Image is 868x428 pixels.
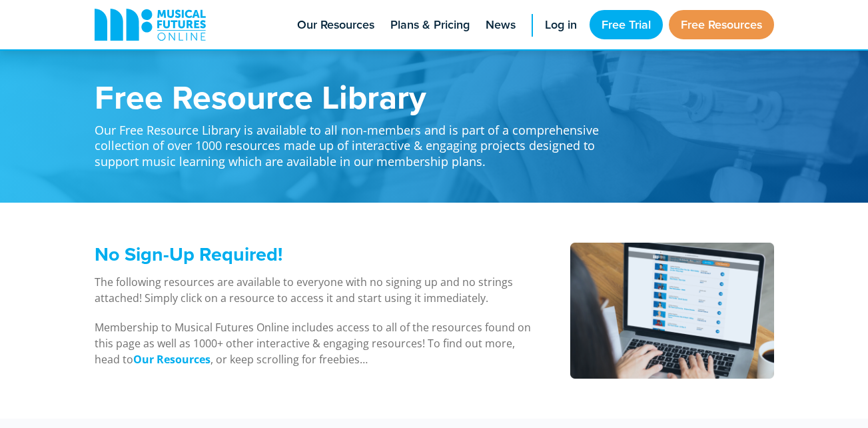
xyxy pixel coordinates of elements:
h1: Free Resource Library [95,80,614,113]
strong: Our Resources [133,352,211,367]
span: No Sign-Up Required! [95,240,282,268]
p: Membership to Musical Futures Online includes access to all of the resources found on this page a... [95,319,536,367]
span: Our Resources [297,16,374,34]
span: News [486,16,516,34]
a: Free Resources [669,10,774,39]
a: Our Resources [133,352,211,367]
p: The following resources are available to everyone with no signing up and no strings attached! Sim... [95,274,536,306]
span: Plans & Pricing [390,16,470,34]
p: Our Free Resource Library is available to all non-members and is part of a comprehensive collecti... [95,113,614,169]
a: Free Trial [590,10,663,39]
span: Log in [545,16,577,34]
